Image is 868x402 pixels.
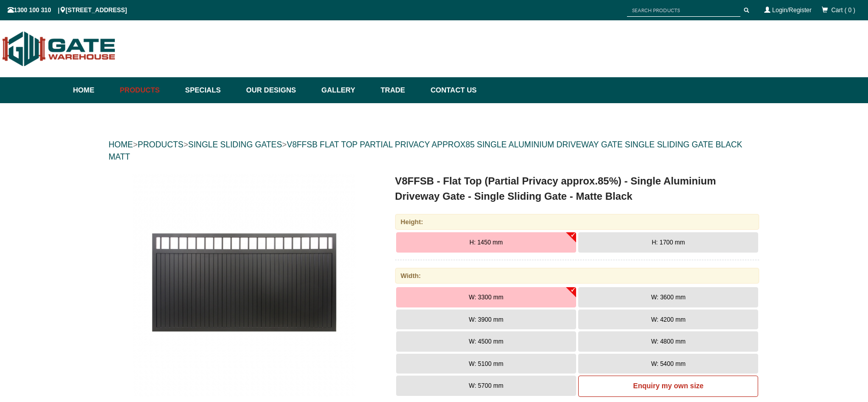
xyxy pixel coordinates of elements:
[316,77,375,103] a: Gallery
[8,7,127,14] span: 1300 100 310 | [STREET_ADDRESS]
[395,173,760,204] h1: V8FFSB - Flat Top (Partial Privacy approx.85%) - Single Aluminium Driveway Gate - Single Sliding ...
[652,239,685,246] span: H: 1700 mm
[375,77,425,103] a: Trade
[627,4,740,17] input: SEARCH PRODUCTS
[469,338,503,345] span: W: 4500 mm
[633,382,703,390] b: Enquiry my own size
[772,7,812,14] a: Login/Register
[469,316,503,323] span: W: 3900 mm
[132,173,356,397] img: V8FFSB - Flat Top (Partial Privacy approx.85%) - Single Aluminium Driveway Gate - Single Sliding ...
[396,376,576,396] button: W: 5700 mm
[651,294,685,301] span: W: 3600 mm
[395,268,760,284] div: Width:
[241,77,316,103] a: Our Designs
[651,338,685,345] span: W: 4800 mm
[578,287,758,307] button: W: 3600 mm
[578,376,758,397] a: Enquiry my own size
[469,294,503,301] span: W: 3300 mm
[396,287,576,307] button: W: 3300 mm
[578,331,758,352] button: W: 4800 mm
[469,382,503,389] span: W: 5700 mm
[651,360,685,367] span: W: 5400 mm
[396,310,576,330] button: W: 3900 mm
[109,129,760,173] div: > > >
[651,316,685,323] span: W: 4200 mm
[395,214,760,230] div: Height:
[578,310,758,330] button: W: 4200 mm
[396,354,576,374] button: W: 5100 mm
[396,331,576,352] button: W: 4500 mm
[115,77,181,103] a: Products
[109,140,742,161] a: V8FFSB FLAT TOP PARTIAL PRIVACY APPROX85 SINGLE ALUMINIUM DRIVEWAY GATE SINGLE SLIDING GATE BLACK...
[188,140,282,149] a: SINGLE SLIDING GATES
[109,140,133,149] a: HOME
[180,77,241,103] a: Specials
[469,239,502,246] span: H: 1450 mm
[831,7,855,14] span: Cart ( 0 )
[578,232,758,253] button: H: 1700 mm
[110,173,379,397] a: V8FFSB - Flat Top (Partial Privacy approx.85%) - Single Aluminium Driveway Gate - Single Sliding ...
[73,77,115,103] a: Home
[396,232,576,253] button: H: 1450 mm
[578,354,758,374] button: W: 5400 mm
[469,360,503,367] span: W: 5100 mm
[138,140,184,149] a: PRODUCTS
[426,77,477,103] a: Contact Us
